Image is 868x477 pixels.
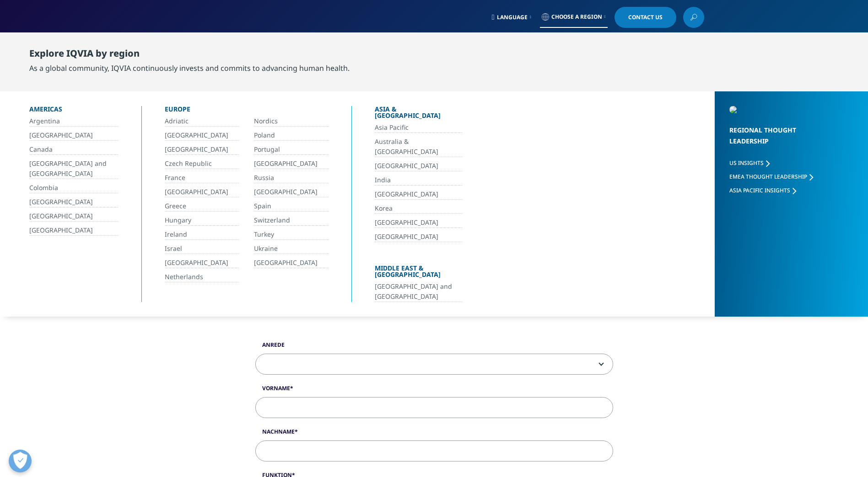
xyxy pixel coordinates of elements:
[165,272,239,282] a: Netherlands
[254,159,329,169] a: [GEOGRAPHIC_DATA]
[628,15,663,20] span: Contact Us
[165,215,239,226] a: Hungary
[165,144,239,155] a: [GEOGRAPHIC_DATA]
[29,130,119,141] a: [GEOGRAPHIC_DATA]
[255,428,613,440] label: Nachname
[29,144,119,155] a: Canada
[254,201,329,212] a: Spain
[729,125,825,158] div: Regional Thought Leadership
[497,14,528,21] span: Language
[29,183,119,193] a: Colombia
[729,173,807,180] span: EMEA Thought Leadership
[729,186,796,194] a: Asia Pacific Insights
[254,229,329,240] a: Turkey
[29,211,119,222] a: [GEOGRAPHIC_DATA]
[375,161,463,171] a: [GEOGRAPHIC_DATA]
[255,341,613,354] label: Anrede
[29,63,350,74] div: As a global community, IQVIA continuously invests and commits to advancing human health.
[29,159,119,179] a: [GEOGRAPHIC_DATA] and [GEOGRAPHIC_DATA]
[165,258,239,268] a: [GEOGRAPHIC_DATA]
[375,203,463,214] a: Korea
[254,173,329,183] a: Russia
[375,265,463,281] div: Middle East & [GEOGRAPHIC_DATA]
[165,116,239,127] a: Adriatic
[29,225,119,236] a: [GEOGRAPHIC_DATA]
[375,106,463,122] div: Asia & [GEOGRAPHIC_DATA]
[729,186,790,194] span: Asia Pacific Insights
[29,48,350,63] div: Explore IQVIA by region
[165,244,239,254] a: Israel
[165,130,239,141] a: [GEOGRAPHIC_DATA]
[254,244,329,254] a: Ukraine
[375,137,463,157] a: Australia & [GEOGRAPHIC_DATA]
[165,201,239,212] a: Greece
[375,217,463,228] a: [GEOGRAPHIC_DATA]
[165,187,239,197] a: [GEOGRAPHIC_DATA]
[729,159,770,167] a: US Insights
[255,384,613,397] label: Vorname
[375,122,463,133] a: Asia Pacific
[729,159,764,167] span: US Insights
[254,130,329,141] a: Poland
[254,144,329,155] a: Portugal
[375,189,463,200] a: [GEOGRAPHIC_DATA]
[254,258,329,268] a: [GEOGRAPHIC_DATA]
[165,229,239,240] a: Ireland
[165,159,239,169] a: Czech Republic
[241,32,704,75] nav: Primary
[29,106,119,116] div: Americas
[729,173,813,180] a: EMEA Thought Leadership
[254,215,329,226] a: Switzerland
[375,232,463,242] a: [GEOGRAPHIC_DATA]
[254,187,329,197] a: [GEOGRAPHIC_DATA]
[375,281,463,302] a: [GEOGRAPHIC_DATA] and [GEOGRAPHIC_DATA]
[615,7,676,28] a: Contact Us
[165,173,239,183] a: France
[375,175,463,185] a: India
[551,13,602,21] span: Choose a Region
[254,116,329,127] a: Nordics
[9,450,32,472] button: Präferenzen öffnen
[165,106,329,116] div: Europe
[29,197,119,207] a: [GEOGRAPHIC_DATA]
[29,116,119,127] a: Argentina
[729,106,825,113] img: 2093_analyzing-data-using-big-screen-display-and-laptop.png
